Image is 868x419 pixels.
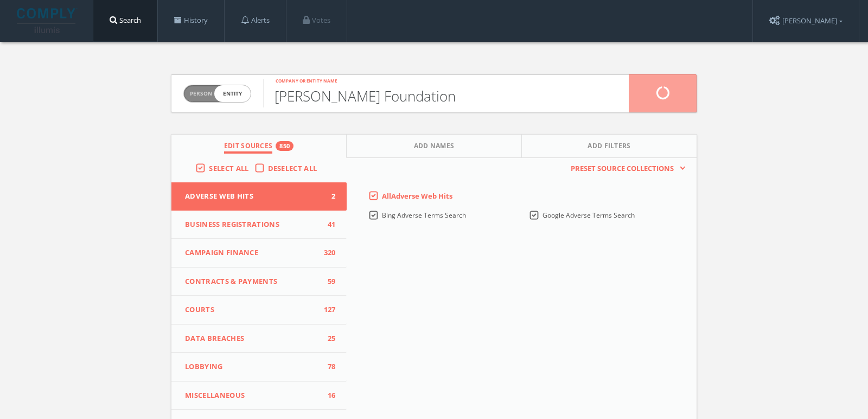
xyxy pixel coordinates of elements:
button: Preset Source Collections [565,163,686,174]
span: Courts [185,304,320,315]
span: Edit Sources [224,141,273,154]
button: Adverse Web Hits2 [171,182,347,211]
span: Bing Adverse Terms Search [382,211,466,220]
button: Data Breaches25 [171,325,347,353]
span: Add Filters [588,141,631,154]
button: Business Registrations41 [171,211,347,239]
span: entity [214,85,251,102]
span: 41 [320,219,336,230]
span: All Adverse Web Hits [382,191,452,201]
button: Miscellaneous16 [171,382,347,410]
span: 127 [320,304,336,315]
span: 59 [320,276,336,287]
span: Miscellaneous [185,390,320,401]
button: Add Filters [522,135,697,158]
span: Contracts & Payments [185,276,320,287]
button: Add Names [347,135,522,158]
span: Add Names [414,141,455,154]
span: Lobbying [185,361,320,372]
span: Google Adverse Terms Search [542,211,635,220]
img: illumis [17,8,78,33]
span: 2 [320,191,336,202]
span: Preset Source Collections [565,163,679,174]
button: Courts127 [171,296,347,325]
button: Lobbying78 [171,353,347,382]
span: Campaign Finance [185,247,320,258]
span: Adverse Web Hits [185,191,320,202]
button: Edit Sources850 [171,135,347,158]
span: 78 [320,361,336,372]
button: Campaign Finance320 [171,239,347,268]
span: Business Registrations [185,219,320,230]
span: Person [190,90,212,98]
span: Deselect All [268,163,317,173]
button: Contracts & Payments59 [171,268,347,296]
span: 16 [320,390,336,401]
span: Data Breaches [185,333,320,344]
div: 850 [276,141,293,151]
span: 320 [320,247,336,258]
span: Select All [209,163,248,173]
span: 25 [320,333,336,344]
